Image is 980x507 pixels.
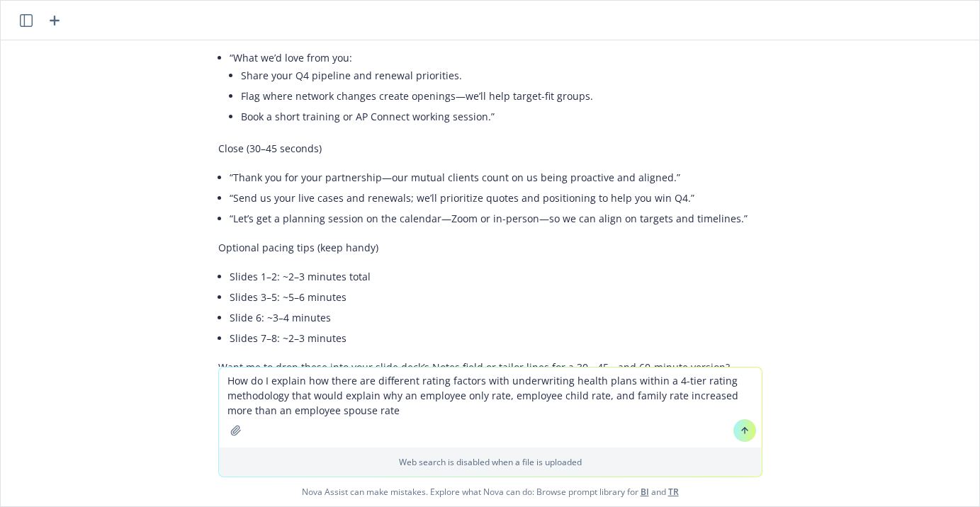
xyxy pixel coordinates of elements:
[230,47,762,130] li: “What we’d love from you:
[241,86,762,106] li: Flag where network changes create openings—we’ll help target-fit groups.
[230,287,762,307] li: Slides 3–5: ~5–6 minutes
[230,307,762,328] li: Slide 6: ~3–4 minutes
[230,266,762,287] li: Slides 1–2: ~2–3 minutes total
[218,360,762,375] p: Want me to drop these into your slide deck’s Notes field or tailor lines for a 30-, 45-, and 60-m...
[230,328,762,348] li: Slides 7–8: ~2–3 minutes
[227,456,753,468] p: Web search is disabled when a file is uploaded
[230,167,762,188] li: “Thank you for your partnership—our mutual clients count on us being proactive and aligned.”
[218,240,762,255] p: Optional pacing tips (keep handy)
[6,477,974,506] span: Nova Assist can make mistakes. Explore what Nova can do: Browse prompt library for and
[230,188,762,208] li: “Send us your live cases and renewals; we’ll prioritize quotes and positioning to help you win Q4.”
[241,65,762,86] li: Share your Q4 pipeline and renewal priorities.
[219,368,762,448] textarea: How do I explain how there are different rating factors with underwriting health plans within a 4...
[218,141,762,156] p: Close (30–45 seconds)
[230,208,762,229] li: “Let’s get a planning session on the calendar—Zoom or in-person—so we can align on targets and ti...
[641,486,649,498] a: BI
[668,486,679,498] a: TR
[241,106,762,127] li: Book a short training or AP Connect working session.”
